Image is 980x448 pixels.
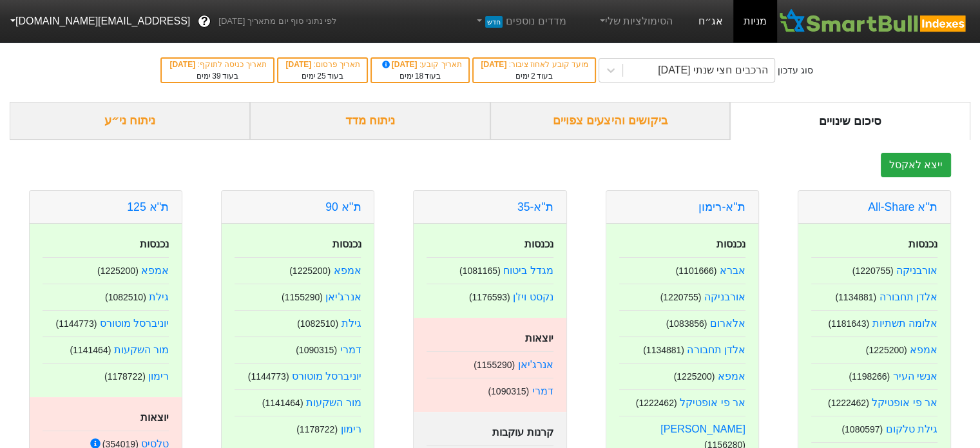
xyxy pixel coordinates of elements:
[415,72,423,81] span: 18
[879,291,937,302] a: אלדן תחבורה
[517,200,553,213] a: ת"א-35
[469,292,510,302] small: ( 1176593 )
[340,344,361,355] a: דמרי
[286,60,314,69] span: [DATE]
[285,59,361,70] div: תאריך פרסום :
[513,291,553,302] a: נקסט ויז'ן
[716,239,745,249] strong: נכנסות
[485,16,503,28] span: חדש
[704,291,745,302] a: אורבניקה
[886,424,937,434] a: גילת טלקום
[524,239,553,249] strong: נכנסות
[698,200,745,213] a: ת''א-רימון
[148,371,169,382] a: רימון
[835,292,876,302] small: ( 1134881 )
[285,70,361,82] div: בעוד ימים
[333,265,361,276] a: אמפא
[525,333,553,344] strong: יוצאות
[503,265,553,276] a: מגדל ביטוח
[459,266,501,276] small: ( 1081165 )
[866,345,907,355] small: ( 1225200 )
[592,8,678,34] a: הסימולציות שלי
[666,318,707,329] small: ( 1083856 )
[317,72,325,81] span: 25
[97,266,139,276] small: ( 1225200 )
[481,60,509,69] span: [DATE]
[896,265,937,276] a: אורבניקה
[140,239,169,249] strong: נכנסות
[378,59,461,70] div: תאריך קובע :
[730,102,970,140] div: סיכום שינויים
[100,318,169,329] a: יוניברסל מוטורס
[378,70,461,82] div: בעוד ימים
[282,292,323,302] small: ( 1155290 )
[127,200,169,213] a: ת''א 125
[532,385,553,396] a: דמרי
[718,371,745,382] a: אמפא
[168,59,266,70] div: תאריך כניסה לתוקף :
[104,371,146,382] small: ( 1178722 )
[248,371,289,382] small: ( 1144773 )
[518,359,553,370] a: אנרג'יאן
[140,412,169,423] strong: יוצאות
[169,60,197,69] span: [DATE]
[296,424,338,434] small: ( 1178722 )
[849,371,890,382] small: ( 1198266 )
[660,424,745,434] a: [PERSON_NAME]
[908,239,937,249] strong: נכנסות
[292,371,361,382] a: יוניברסל מוטורס
[828,318,869,329] small: ( 1181643 )
[643,345,684,355] small: ( 1134881 )
[55,318,97,329] small: ( 1144773 )
[841,424,883,434] small: ( 1080597 )
[531,72,535,81] span: 2
[828,398,869,408] small: ( 1222462 )
[168,70,266,82] div: בעוד ימים
[297,318,338,329] small: ( 1082510 )
[872,318,937,329] a: אלומה תשתיות
[868,200,937,213] a: ת''א All-Share
[306,397,361,408] a: מור השקעות
[852,266,894,276] small: ( 1220755 )
[218,15,336,28] span: לפי נתוני סוף יום מתאריך [DATE]
[720,265,745,276] a: אברא
[680,397,745,408] a: אר פי אופטיקל
[490,102,731,140] div: ביקושים והיצעים צפויים
[872,397,937,408] a: אר פי אופטיקל
[341,318,361,329] a: גילת
[289,266,331,276] small: ( 1225200 )
[480,59,588,70] div: מועד קובע לאחוז ציבור :
[893,371,937,382] a: אנשי העיר
[105,292,146,302] small: ( 1082510 )
[910,344,937,355] a: אמפא
[325,200,361,213] a: ת''א 90
[881,153,951,177] button: ייצא לאקסל
[114,344,169,355] a: מור השקעות
[676,266,717,276] small: ( 1101666 )
[480,70,588,82] div: בעוד ימים
[636,398,677,408] small: ( 1222462 )
[469,8,572,34] a: מדדים נוספיםחדש
[201,13,208,30] span: ?
[70,345,111,355] small: ( 1141464 )
[250,102,490,140] div: ניתוח מדד
[10,102,250,140] div: ניתוח ני״ע
[492,427,553,438] strong: קרנות עוקבות
[687,344,745,355] a: אלדן תחבורה
[340,424,361,434] a: רימון
[296,345,337,355] small: ( 1090315 )
[488,386,529,396] small: ( 1090315 )
[474,360,515,370] small: ( 1155290 )
[658,63,768,78] div: הרכבים חצי שנתי [DATE]
[710,318,745,329] a: אלארום
[212,72,220,81] span: 39
[141,265,169,276] a: אמפא
[332,239,361,249] strong: נכנסות
[674,371,715,382] small: ( 1225200 )
[380,60,419,69] span: [DATE]
[660,292,702,302] small: ( 1220755 )
[325,291,361,302] a: אנרג'יאן
[778,64,813,77] div: סוג עדכון
[149,291,169,302] a: גילת
[262,398,303,408] small: ( 1141464 )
